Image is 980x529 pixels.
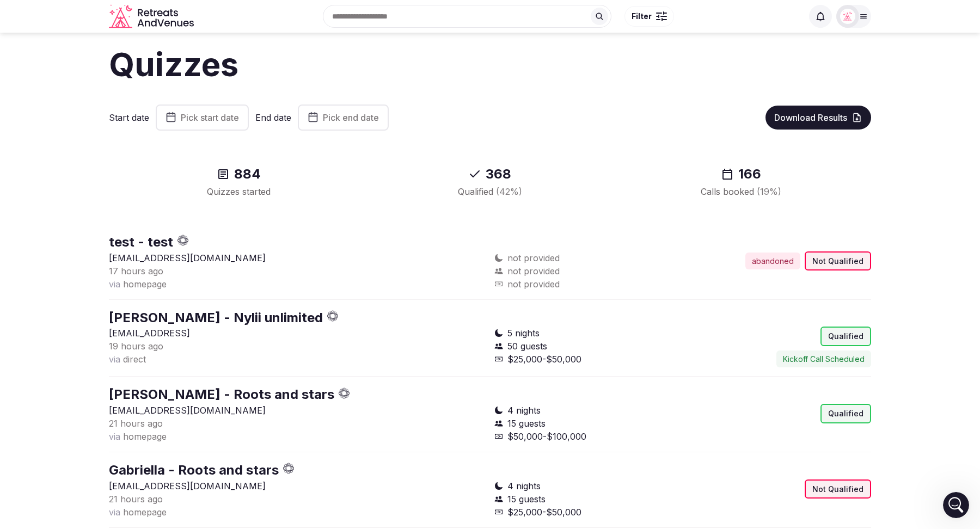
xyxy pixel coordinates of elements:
[109,386,334,402] a: [PERSON_NAME] - Roots and stars
[109,404,486,417] p: [EMAIL_ADDRESS][DOMAIN_NAME]
[840,9,855,24] img: Matt Grant Oakes
[507,493,546,506] span: 15 guests
[377,165,602,183] div: 368
[109,41,871,87] h1: Quizzes
[109,340,163,353] button: 19 hours ago
[624,6,674,27] button: Filter
[745,253,800,270] div: abandoned
[496,186,522,197] span: ( 42 %)
[109,266,163,276] span: 17 hours ago
[109,4,196,29] a: Visit the homepage
[776,350,871,368] button: Kickoff Call Scheduled
[323,112,379,123] span: Pick end date
[943,492,969,518] iframe: Intercom live chat
[126,165,351,183] div: 884
[109,417,163,430] button: 21 hours ago
[109,507,120,518] span: via
[109,4,196,29] svg: Retreats and Venues company logo
[109,310,323,325] a: [PERSON_NAME] - Nylii unlimited
[109,234,173,250] a: test - test
[109,327,486,340] p: [EMAIL_ADDRESS]
[820,327,871,346] div: Qualified
[109,309,323,327] button: [PERSON_NAME] - Nylii unlimited
[109,461,279,479] button: Gabriella - Roots and stars
[123,354,146,365] span: direct
[507,251,560,264] span: not provided
[494,278,678,291] div: not provided
[632,11,652,22] span: Filter
[123,279,167,290] span: homepage
[629,185,854,198] div: Calls booked
[507,327,540,340] span: 5 nights
[494,506,678,519] div: $25,000-$50,000
[109,494,163,505] span: 21 hours ago
[507,479,541,493] span: 4 nights
[494,430,678,443] div: $50,000-$100,000
[298,104,389,131] button: Pick end date
[494,353,678,366] div: $25,000-$50,000
[507,264,560,278] span: not provided
[109,462,279,478] a: Gabriella - Roots and stars
[805,251,871,271] div: Not Qualified
[507,417,546,430] span: 15 guests
[109,479,486,493] p: [EMAIL_ADDRESS][DOMAIN_NAME]
[507,404,541,417] span: 4 nights
[123,507,167,518] span: homepage
[109,341,163,352] span: 19 hours ago
[181,112,239,123] span: Pick start date
[377,185,602,198] div: Qualified
[774,112,847,123] span: Download Results
[156,104,249,131] button: Pick start date
[629,165,854,183] div: 166
[109,354,120,365] span: via
[123,431,167,442] span: homepage
[109,251,486,264] p: [EMAIL_ADDRESS][DOMAIN_NAME]
[126,185,351,198] div: Quizzes started
[765,106,871,130] button: Download Results
[109,385,334,404] button: [PERSON_NAME] - Roots and stars
[757,186,781,197] span: ( 19 %)
[109,418,163,429] span: 21 hours ago
[820,404,871,423] div: Qualified
[109,279,120,290] span: via
[109,112,149,124] label: Start date
[109,233,173,251] button: test - test
[109,431,120,442] span: via
[507,340,547,353] span: 50 guests
[109,493,163,506] button: 21 hours ago
[255,112,291,124] label: End date
[109,264,163,278] button: 17 hours ago
[805,479,871,499] div: Not Qualified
